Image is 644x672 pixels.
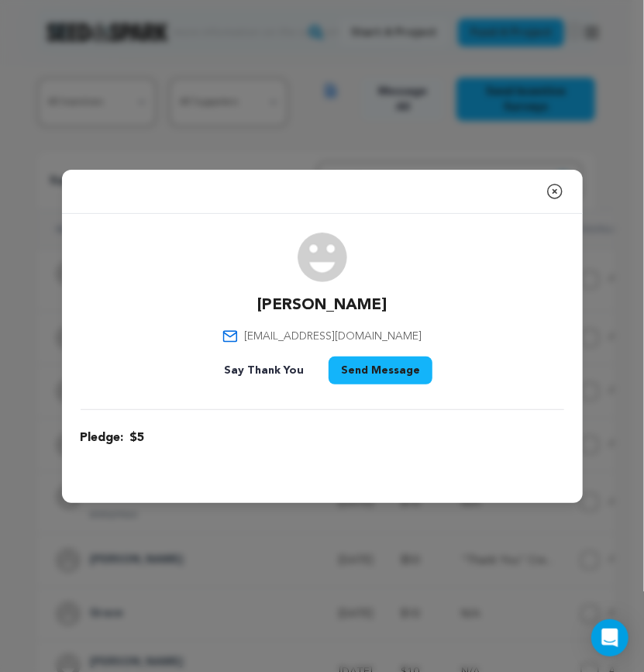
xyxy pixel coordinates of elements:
[81,429,124,447] span: Pledge:
[212,357,316,384] button: Say Thank You
[257,295,387,316] p: [PERSON_NAME]
[298,233,347,282] img: user.png
[244,329,422,344] span: [EMAIL_ADDRESS][DOMAIN_NAME]
[130,429,145,447] span: $5
[329,357,432,384] button: Send Message
[591,619,629,656] div: Open Intercom Messenger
